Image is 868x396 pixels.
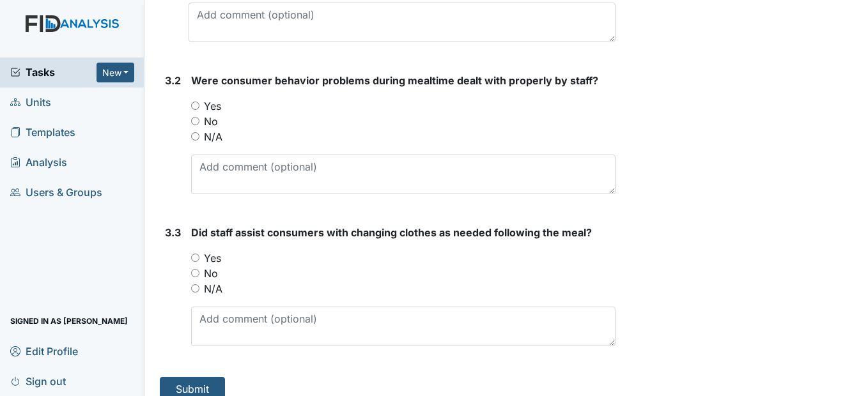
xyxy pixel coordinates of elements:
label: N/A [204,129,222,144]
span: Units [10,93,51,112]
label: No [204,266,218,281]
label: Yes [204,98,221,114]
span: Did staff assist consumers with changing clothes as needed following the meal? [191,226,592,239]
span: Were consumer behavior problems during mealtime dealt with properly by staff? [191,74,598,87]
span: Users & Groups [10,183,102,202]
span: Edit Profile [10,341,78,361]
span: Analysis [10,153,67,172]
label: 3.3 [165,225,181,240]
input: No [191,269,199,277]
input: N/A [191,132,199,141]
button: New [97,63,135,82]
a: Tasks [10,65,97,80]
label: Yes [204,250,221,266]
span: Sign out [10,371,66,391]
input: Yes [191,102,199,110]
label: 3.2 [165,73,181,88]
label: No [204,114,218,129]
span: Signed in as [PERSON_NAME] [10,311,128,331]
input: No [191,117,199,125]
input: Yes [191,254,199,262]
input: N/A [191,284,199,293]
label: N/A [204,281,222,296]
span: Templates [10,123,75,142]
